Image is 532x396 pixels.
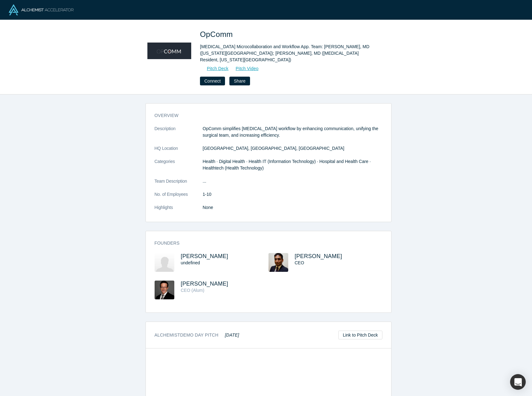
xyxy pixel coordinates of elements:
img: Alchemist Logo [9,4,74,15]
dd: [GEOGRAPHIC_DATA], [GEOGRAPHIC_DATA], [GEOGRAPHIC_DATA] [203,145,382,152]
span: CEO (Alum) [181,288,204,293]
dd: 1-10 [203,191,382,198]
dt: Team Description [155,178,203,191]
button: Connect [200,77,225,85]
dt: Highlights [155,204,203,217]
dt: No. of Employees [155,191,203,204]
img: Kaushik Srinivasan's Profile Image [269,253,288,272]
button: Share [229,77,250,85]
p: None [203,204,382,211]
span: CEO [295,260,304,265]
img: OpComm's Logo [147,29,191,73]
dt: Description [155,125,203,145]
span: [PERSON_NAME] [181,253,228,259]
a: [PERSON_NAME] [181,281,228,287]
dt: HQ Location [155,145,203,158]
a: Pitch Deck [200,65,229,72]
p: OpComm simplifies [MEDICAL_DATA] workflow by enhancing communication, unifying the surgical team,... [203,125,382,139]
h3: Alchemist Demo Day Pitch [155,332,239,338]
div: [MEDICAL_DATA] Microcollaboration and Workflow App. Team: [PERSON_NAME], MD ([US_STATE][GEOGRAPHI... [200,43,375,63]
span: OpComm [200,30,235,38]
a: Pitch Video [229,65,259,72]
img: Jacob Brandon's Profile Image [155,281,174,299]
h3: overview [155,112,374,119]
a: Link to Pitch Deck [338,331,382,339]
h3: Founders [155,240,374,246]
p: ... [203,178,382,185]
img: Corbin Frye's Profile Image [155,253,174,272]
a: [PERSON_NAME] [295,253,342,259]
span: undefined [181,260,200,265]
em: [DATE] [225,333,239,338]
dt: Categories [155,158,203,178]
span: Health · Digital Health · Health IT (Information Technology) · Hospital and Health Care · Healtht... [203,159,371,170]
